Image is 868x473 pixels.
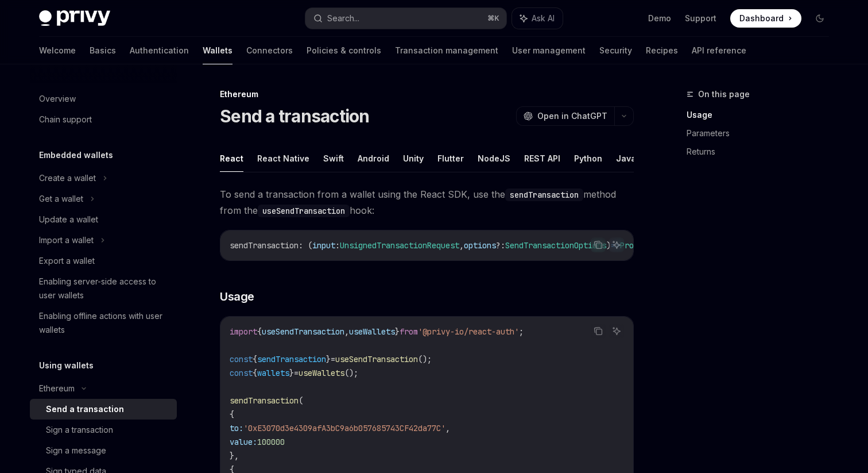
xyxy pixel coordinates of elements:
button: Toggle dark mode [811,9,829,28]
button: Open in ChatGPT [516,106,614,126]
a: Enabling server-side access to user wallets [30,271,177,306]
button: Ask AI [512,8,563,29]
span: ) [606,240,611,251]
a: Overview [30,89,177,109]
button: REST API [524,145,560,172]
a: Wallets [203,37,232,64]
span: value: [230,437,257,447]
div: Sign a message [46,444,106,457]
span: UnsignedTransactionRequest [340,240,459,251]
h5: Embedded wallets [39,148,113,162]
span: { [257,326,262,337]
button: Ask AI [609,237,624,252]
button: NodeJS [478,145,510,172]
span: useSendTransaction [262,326,344,337]
button: Android [358,145,389,172]
button: Copy the contents from the code block [591,324,606,339]
span: On this page [698,87,750,101]
code: useSendTransaction [258,205,350,217]
span: const [230,354,253,364]
span: Ask AI [532,13,555,24]
div: Ethereum [39,382,75,395]
div: Overview [39,92,76,106]
button: Java [616,145,636,172]
button: Python [574,145,602,172]
span: ; [519,326,524,337]
span: useWallets [299,368,344,378]
a: Policies & controls [307,37,381,64]
a: Usage [687,106,838,124]
button: Unity [403,145,424,172]
a: Recipes [646,37,678,64]
a: Support [685,13,716,24]
span: , [344,326,349,337]
a: API reference [692,37,746,64]
div: Enabling offline actions with user wallets [39,309,170,337]
span: ?: [496,240,505,251]
div: Sign a transaction [46,423,113,437]
a: Parameters [687,124,838,143]
span: : [335,240,340,251]
a: Security [599,37,632,64]
a: Dashboard [730,9,801,28]
span: Dashboard [739,13,784,24]
button: Search...⌘K [305,8,506,29]
div: Create a wallet [39,171,96,185]
span: input [312,240,335,251]
div: Send a transaction [46,402,124,416]
span: (); [418,354,432,364]
a: Welcome [39,37,76,64]
h1: Send a transaction [220,106,370,126]
span: useSendTransaction [335,354,418,364]
a: Transaction management [395,37,498,64]
span: , [459,240,464,251]
span: = [294,368,299,378]
code: sendTransaction [505,189,583,201]
span: to: [230,423,243,433]
a: Sign a message [30,440,177,461]
a: Demo [648,13,671,24]
h5: Using wallets [39,359,94,372]
span: Usage [220,289,254,305]
div: Search... [327,11,359,25]
span: } [395,326,400,337]
span: from [400,326,418,337]
span: }, [230,451,239,461]
span: sendTransaction [257,354,326,364]
span: } [326,354,331,364]
div: Export a wallet [39,254,95,268]
span: import [230,326,257,337]
span: ⌘ K [487,14,499,23]
button: React Native [257,145,309,172]
div: Get a wallet [39,192,83,206]
span: = [331,354,335,364]
a: Update a wallet [30,209,177,230]
span: { [230,409,234,420]
span: 100000 [257,437,285,447]
div: Update a wallet [39,213,98,226]
span: SendTransactionOptions [505,240,606,251]
a: Chain support [30,109,177,130]
a: Returns [687,143,838,161]
span: Open in ChatGPT [537,110,607,122]
img: dark logo [39,10,110,26]
span: { [253,354,257,364]
span: (); [344,368,358,378]
a: Send a transaction [30,399,177,420]
span: To send a transaction from a wallet using the React SDK, use the method from the hook: [220,186,634,218]
span: } [289,368,294,378]
a: Basics [90,37,116,64]
a: Authentication [130,37,189,64]
span: sendTransaction [230,395,299,406]
a: User management [512,37,586,64]
span: useWallets [349,326,395,337]
span: options [464,240,496,251]
button: React [220,145,243,172]
div: Import a wallet [39,233,94,247]
a: Connectors [246,37,293,64]
span: '@privy-io/react-auth' [418,326,519,337]
div: Chain support [39,113,92,126]
span: wallets [257,368,289,378]
button: Swift [323,145,344,172]
span: sendTransaction [230,240,299,251]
